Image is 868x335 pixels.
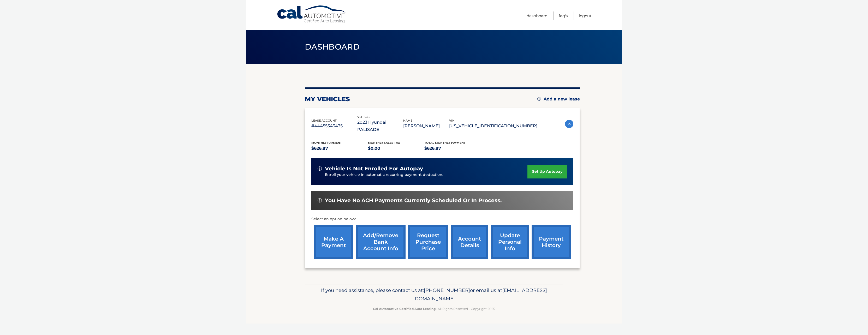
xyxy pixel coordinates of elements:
[357,115,370,119] span: vehicle
[537,97,541,101] img: add.svg
[311,122,357,130] p: #44455543435
[311,216,573,222] p: Select an option below:
[449,122,537,130] p: [US_VEHICLE_IDENTIFICATION_NUMBER]
[527,165,567,178] a: set up autopay
[532,225,571,259] a: payment history
[368,141,400,145] span: Monthly sales Tax
[424,287,470,293] span: [PHONE_NUMBER]
[277,5,347,24] a: Cal Automotive
[373,307,436,311] strong: Cal Automotive Certified Auto Leasing
[537,97,580,102] a: Add a new lease
[413,287,547,302] span: [EMAIL_ADDRESS][DOMAIN_NAME]
[491,225,529,259] a: update personal info
[308,306,560,312] p: - All Rights Reserved - Copyright 2025
[368,145,425,152] p: $0.00
[451,225,488,259] a: account details
[325,172,527,178] p: Enroll your vehicle in automatic recurring payment deduction.
[311,119,337,122] span: lease account
[325,165,423,172] span: vehicle is not enrolled for autopay
[449,119,455,122] span: vin
[305,42,360,52] span: Dashboard
[357,119,403,133] p: 2023 Hyundai PALISADE
[403,122,449,130] p: [PERSON_NAME]
[424,141,466,145] span: Total Monthly Payment
[318,198,322,202] img: alert-white.svg
[318,166,322,171] img: alert-white.svg
[325,197,502,204] span: You have no ACH payments currently scheduled or in process.
[305,95,350,103] h2: my vehicles
[408,225,448,259] a: request purchase price
[527,11,548,20] a: Dashboard
[356,225,406,259] a: Add/Remove bank account info
[559,11,568,20] a: FAQ's
[565,120,573,128] img: accordion-active.svg
[424,145,481,152] p: $626.87
[311,145,368,152] p: $626.87
[403,119,412,122] span: name
[308,286,560,303] p: If you need assistance, please contact us at: or email us at
[579,11,591,20] a: Logout
[314,225,353,259] a: make a payment
[311,141,342,145] span: Monthly Payment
